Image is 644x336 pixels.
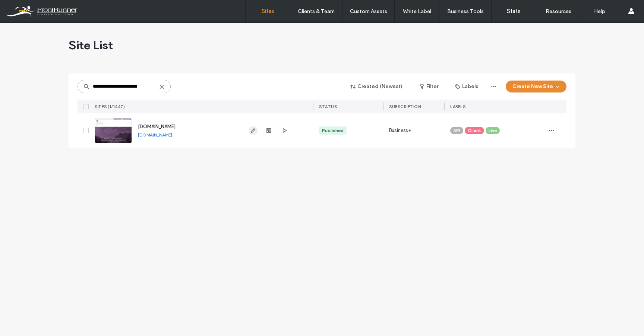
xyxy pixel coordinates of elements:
a: [DOMAIN_NAME] [138,124,176,129]
label: Resources [546,8,571,15]
span: SITES (1/1447) [95,104,125,109]
button: Create New Site [506,81,566,92]
label: Sites [262,8,274,15]
a: [DOMAIN_NAME] [138,132,172,138]
button: Labels [449,81,485,92]
label: White Label [403,8,431,15]
span: Help [17,5,32,12]
button: Created (Newest) [344,81,409,92]
label: Help [594,8,605,15]
span: API [453,127,460,134]
div: Published [322,127,344,134]
span: Client [468,127,481,134]
label: Stats [507,8,521,15]
span: STATUS [319,104,337,109]
button: Filter [412,81,446,92]
label: Custom Assets [350,8,387,15]
span: Live [489,127,497,134]
label: Clients & Team [298,8,335,15]
span: SUBSCRIPTION [389,104,421,109]
label: Business Tools [447,8,484,15]
span: Site List [69,38,113,53]
span: LABELS [450,104,465,109]
span: Business+ [389,127,411,134]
